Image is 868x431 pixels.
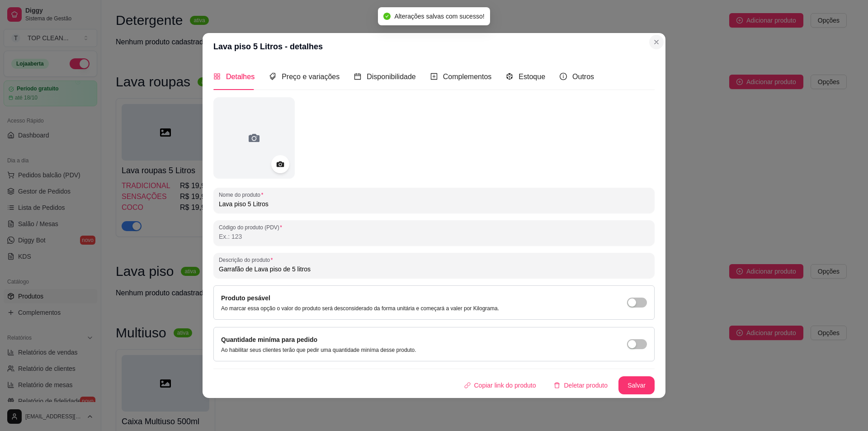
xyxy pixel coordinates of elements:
[554,382,560,388] span: delete
[219,265,649,274] input: Descrição do produto
[219,256,276,264] label: Descrição do produto
[221,336,317,343] label: Quantidade miníma para pedido
[367,73,416,81] span: Disponibilidade
[213,73,221,80] span: appstore
[219,223,285,231] label: Código do produto (PDV)
[519,73,545,81] span: Estoque
[443,73,492,81] span: Complementos
[430,73,438,80] span: plus-square
[226,73,255,81] span: Detalhes
[269,73,276,80] span: tags
[383,13,391,20] span: check-circle
[221,294,270,302] label: Produto pesável
[219,191,266,199] label: Nome do produto
[221,346,416,354] p: Ao habilitar seus clientes terão que pedir uma quantidade miníma desse produto.
[560,73,567,80] span: info-circle
[219,199,649,208] input: Nome do produto
[547,376,615,394] button: deleteDeletar produto
[282,73,340,81] span: Preço e variações
[354,73,361,80] span: calendar
[394,13,484,20] span: Alterações salvas com sucesso!
[203,33,665,60] header: Lava piso 5 Litros - detalhes
[221,305,499,312] p: Ao marcar essa opção o valor do produto será desconsiderado da forma unitária e começará a valer ...
[457,376,543,394] button: Copiar link do produto
[618,376,655,394] button: Salvar
[572,73,594,81] span: Outros
[649,35,664,49] button: Close
[219,232,649,241] input: Código do produto (PDV)
[506,73,513,80] span: code-sandbox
